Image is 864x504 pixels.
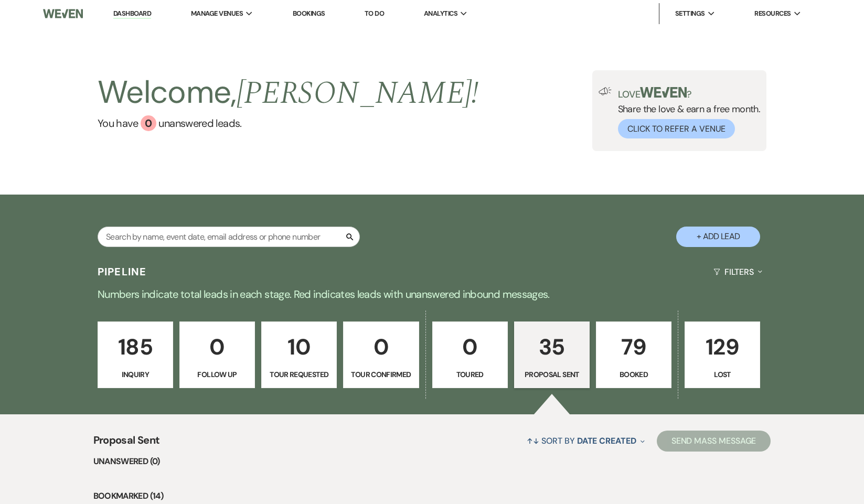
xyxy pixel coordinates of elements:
[599,87,612,95] img: loud-speaker-illustration.svg
[521,369,583,380] p: Proposal Sent
[612,87,761,138] div: Share the love & earn a free month.
[237,69,479,117] span: [PERSON_NAME] !
[424,8,457,19] span: Analytics
[350,369,412,380] p: Tour Confirmed
[93,455,771,468] li: Unanswered (0)
[141,115,156,131] div: 0
[55,286,810,303] p: Numbers indicate total leads in each stage. Red indicates leads with unanswered inbound messages.
[293,9,325,18] a: Bookings
[754,8,791,19] span: Resources
[603,329,665,364] p: 79
[439,329,501,364] p: 0
[104,329,166,364] p: 185
[343,321,419,389] a: 0Tour Confirmed
[268,329,330,364] p: 10
[577,435,636,446] span: Date Created
[98,321,173,389] a: 185Inquiry
[93,432,160,455] span: Proposal Sent
[191,8,243,19] span: Manage Venues
[657,431,771,452] button: Send Mass Message
[640,87,687,98] img: weven-logo-green.svg
[98,115,479,131] a: You have 0 unanswered leads.
[93,489,771,503] li: Bookmarked (14)
[691,329,753,364] p: 129
[98,227,360,247] input: Search by name, event date, email address or phone number
[596,321,671,389] a: 79Booked
[618,87,761,99] p: Love ?
[113,9,151,19] a: Dashboard
[261,321,337,389] a: 10Tour Requested
[521,329,583,364] p: 35
[186,329,248,364] p: 0
[98,264,147,279] h3: Pipeline
[618,119,735,138] button: Click to Refer a Venue
[691,369,753,380] p: Lost
[439,369,501,380] p: Toured
[676,227,760,247] button: + Add Lead
[268,369,330,380] p: Tour Requested
[675,8,705,19] span: Settings
[514,321,590,389] a: 35Proposal Sent
[98,70,479,115] h2: Welcome,
[527,435,539,446] span: ↑↓
[365,9,384,18] a: To Do
[685,321,760,389] a: 129Lost
[522,427,648,455] button: Sort By Date Created
[603,369,665,380] p: Booked
[709,258,766,286] button: Filters
[350,329,412,364] p: 0
[104,369,166,380] p: Inquiry
[186,369,248,380] p: Follow Up
[43,3,83,25] img: Weven Logo
[432,321,508,389] a: 0Toured
[179,321,255,389] a: 0Follow Up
